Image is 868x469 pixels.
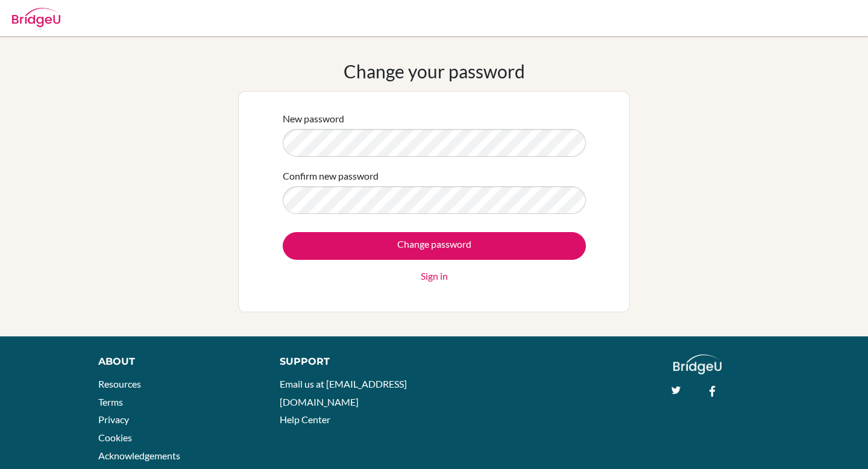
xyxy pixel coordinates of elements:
[673,354,722,374] img: logo_white@2x-f4f0deed5e89b7ecb1c2cc34c3e3d731f90f0f143d5ea2071677605dd97b5244.png
[283,112,344,126] label: New password
[280,354,422,369] div: Support
[98,432,132,443] a: Cookies
[98,414,129,425] a: Privacy
[283,232,586,260] input: Change password
[280,378,407,408] a: Email us at [EMAIL_ADDRESS][DOMAIN_NAME]
[98,450,180,461] a: Acknowledgements
[344,60,525,82] h1: Change your password
[98,354,253,369] div: About
[12,8,60,27] img: Bridge-U
[280,414,330,425] a: Help Center
[98,396,123,408] a: Terms
[421,269,448,283] a: Sign in
[98,378,141,389] a: Resources
[283,169,379,183] label: Confirm new password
